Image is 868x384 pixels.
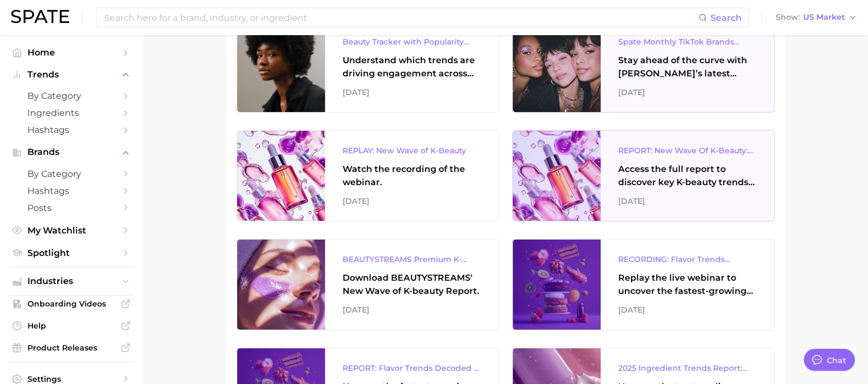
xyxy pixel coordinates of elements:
div: [DATE] [618,194,757,208]
img: SPATE [11,10,69,23]
div: [DATE] [343,303,481,316]
span: Hashtags [27,125,115,135]
div: RECORDING: Flavor Trends Decoded - What's New & What's Next According to TikTok & Google [618,253,757,266]
a: REPLAY: New Wave of K-BeautyWatch the recording of the webinar.[DATE] [237,130,499,221]
a: Hashtags [9,182,134,199]
div: Beauty Tracker with Popularity Index [343,35,481,48]
span: Ingredients [27,108,115,118]
a: Ingredients [9,104,134,121]
div: [DATE] [618,86,757,99]
input: Search here for a brand, industry, or ingredient [103,8,698,27]
a: BEAUTYSTREAMS Premium K-beauty Trends ReportDownload BEAUTYSTREAMS' New Wave of K-beauty Report.[... [237,239,499,330]
div: [DATE] [618,303,757,316]
div: REPORT: New Wave Of K-Beauty: [GEOGRAPHIC_DATA]’s Trending Innovations In Skincare & Color Cosmetics [618,144,757,157]
span: Hashtags [27,186,115,196]
a: Hashtags [9,121,134,138]
a: RECORDING: Flavor Trends Decoded - What's New & What's Next According to TikTok & GoogleReplay th... [512,239,775,330]
span: by Category [27,91,115,101]
a: by Category [9,87,134,104]
span: My Watchlist [27,225,115,236]
span: Industries [27,276,115,286]
span: by Category [27,169,115,179]
div: Spate Monthly TikTok Brands Tracker [618,35,757,48]
span: US Market [803,14,845,20]
span: Onboarding Videos [27,299,115,309]
div: BEAUTYSTREAMS Premium K-beauty Trends Report [343,253,481,266]
a: Posts [9,199,134,216]
button: Trends [9,66,134,83]
div: 2025 Ingredient Trends Report: The Ingredients Defining Beauty in [DATE] [618,361,757,375]
span: Help [27,321,115,331]
a: Product Releases [9,340,134,356]
a: Spate Monthly TikTok Brands TrackerStay ahead of the curve with [PERSON_NAME]’s latest monthly tr... [512,21,775,113]
div: REPLAY: New Wave of K-Beauty [343,144,481,157]
div: Watch the recording of the webinar. [343,163,481,189]
a: My Watchlist [9,222,134,239]
div: REPORT: Flavor Trends Decoded - What's New & What's Next According to TikTok & Google [343,361,481,375]
div: Access the full report to discover key K-beauty trends influencing [DATE] beauty market [618,163,757,189]
a: REPORT: New Wave Of K-Beauty: [GEOGRAPHIC_DATA]’s Trending Innovations In Skincare & Color Cosmet... [512,130,775,221]
a: Home [9,44,134,61]
a: Onboarding Videos [9,296,134,312]
a: Spotlight [9,244,134,261]
div: Download BEAUTYSTREAMS' New Wave of K-beauty Report. [343,271,481,298]
div: [DATE] [343,86,481,99]
span: Trends [27,70,115,80]
a: Beauty Tracker with Popularity IndexUnderstand which trends are driving engagement across platfor... [237,21,499,113]
div: Understand which trends are driving engagement across platforms in the skin, hair, makeup, and fr... [343,54,481,80]
div: [DATE] [343,194,481,208]
div: Stay ahead of the curve with [PERSON_NAME]’s latest monthly tracker, spotlighting the fastest-gro... [618,54,757,80]
button: Industries [9,273,134,290]
button: ShowUS Market [773,10,860,25]
div: Replay the live webinar to uncover the fastest-growing flavor trends and what they signal about e... [618,271,757,298]
span: Posts [27,203,115,213]
span: Show [776,14,800,20]
span: Brands [27,147,115,157]
a: Help [9,318,134,334]
span: Settings [27,374,115,384]
span: Spotlight [27,248,115,258]
span: Product Releases [27,343,115,353]
span: Home [27,47,115,58]
button: Brands [9,144,134,160]
a: by Category [9,165,134,182]
span: Search [710,13,742,23]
